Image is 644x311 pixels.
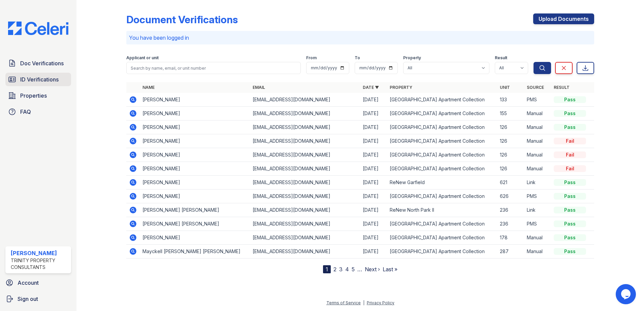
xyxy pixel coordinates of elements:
[360,231,387,245] td: [DATE]
[554,248,586,255] div: Pass
[497,189,524,203] td: 626
[365,266,380,273] a: Next ›
[250,148,360,162] td: [EMAIL_ADDRESS][DOMAIN_NAME]
[527,85,544,90] a: Source
[524,245,551,258] td: Manual
[5,89,71,102] a: Properties
[333,266,336,273] a: 2
[20,59,64,67] span: Doc Verifications
[250,176,360,189] td: [EMAIL_ADDRESS][DOMAIN_NAME]
[345,266,349,273] a: 4
[5,105,71,118] a: FAQ
[20,108,31,116] span: FAQ
[355,55,360,61] label: To
[250,120,360,134] td: [EMAIL_ADDRESS][DOMAIN_NAME]
[360,93,387,107] td: [DATE]
[387,203,497,217] td: ReNew North Park II
[554,85,570,90] a: Result
[497,231,524,245] td: 178
[524,189,551,203] td: PMS
[142,85,155,90] a: Name
[360,120,387,134] td: [DATE]
[497,217,524,231] td: 236
[339,266,343,273] a: 3
[387,93,497,107] td: [GEOGRAPHIC_DATA] Apartment Collection
[11,249,68,257] div: [PERSON_NAME]
[140,162,250,176] td: [PERSON_NAME]
[524,120,551,134] td: Manual
[367,300,394,305] a: Privacy Policy
[140,217,250,231] td: [PERSON_NAME] [PERSON_NAME]
[140,107,250,120] td: [PERSON_NAME]
[387,148,497,162] td: [GEOGRAPHIC_DATA] Apartment Collection
[140,203,250,217] td: [PERSON_NAME] [PERSON_NAME]
[497,134,524,148] td: 126
[18,279,39,287] span: Account
[140,134,250,148] td: [PERSON_NAME]
[20,92,47,100] span: Properties
[250,203,360,217] td: [EMAIL_ADDRESS][DOMAIN_NAME]
[20,75,59,83] span: ID Verifications
[554,220,586,227] div: Pass
[306,55,317,61] label: From
[11,257,68,271] div: Trinity Property Consultants
[497,120,524,134] td: 126
[524,217,551,231] td: PMS
[524,134,551,148] td: Manual
[554,110,586,117] div: Pass
[524,93,551,107] td: PMS
[126,55,159,61] label: Applicant or unit
[250,189,360,203] td: [EMAIL_ADDRESS][DOMAIN_NAME]
[497,162,524,176] td: 126
[352,266,355,273] a: 5
[387,189,497,203] td: [GEOGRAPHIC_DATA] Apartment Collection
[497,176,524,189] td: 621
[497,93,524,107] td: 133
[524,107,551,120] td: Manual
[126,13,238,26] div: Document Verifications
[403,55,421,61] label: Property
[3,22,74,35] img: CE_Logo_Blue-a8612792a0a2168367f1c8372b55b34899dd931a85d93a1a3d3e32e68fde9ad4.png
[140,148,250,162] td: [PERSON_NAME]
[497,245,524,258] td: 287
[3,292,74,306] a: Sign out
[554,138,586,144] div: Fail
[3,276,74,289] a: Account
[250,245,360,258] td: [EMAIL_ADDRESS][DOMAIN_NAME]
[524,148,551,162] td: Manual
[250,107,360,120] td: [EMAIL_ADDRESS][DOMAIN_NAME]
[554,151,586,158] div: Fail
[5,73,71,86] a: ID Verifications
[387,134,497,148] td: [GEOGRAPHIC_DATA] Apartment Collection
[5,57,71,70] a: Doc Verifications
[323,265,331,273] div: 1
[554,207,586,213] div: Pass
[554,234,586,241] div: Pass
[363,300,364,305] div: |
[140,120,250,134] td: [PERSON_NAME]
[140,231,250,245] td: [PERSON_NAME]
[387,162,497,176] td: [GEOGRAPHIC_DATA] Apartment Collection
[250,217,360,231] td: [EMAIL_ADDRESS][DOMAIN_NAME]
[140,189,250,203] td: [PERSON_NAME]
[500,85,510,90] a: Unit
[360,107,387,120] td: [DATE]
[554,179,586,186] div: Pass
[554,124,586,131] div: Pass
[554,165,586,172] div: Fail
[326,300,361,305] a: Terms of Service
[387,176,497,189] td: ReNew Garfield
[497,203,524,217] td: 236
[390,85,412,90] a: Property
[387,107,497,120] td: [GEOGRAPHIC_DATA] Apartment Collection
[360,203,387,217] td: [DATE]
[18,295,38,303] span: Sign out
[357,265,362,273] span: …
[524,203,551,217] td: Link
[533,13,594,24] a: Upload Documents
[140,93,250,107] td: [PERSON_NAME]
[383,266,397,273] a: Last »
[387,217,497,231] td: [GEOGRAPHIC_DATA] Apartment Collection
[360,162,387,176] td: [DATE]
